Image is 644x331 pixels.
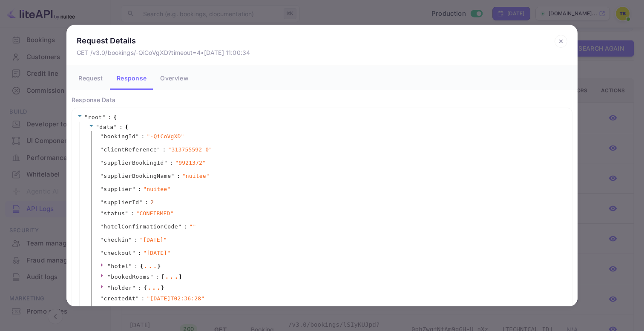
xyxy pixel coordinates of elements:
button: Response [110,66,153,90]
span: [ [161,273,165,281]
span: { [113,113,117,122]
span: : [119,123,123,131]
span: " [DATE] " [143,249,170,257]
span: " [100,210,103,217]
span: } [161,284,164,292]
span: " 9921372 " [175,159,206,167]
span: : [134,262,138,271]
span: " [100,250,103,256]
div: ... [144,263,158,268]
span: hotel [111,263,129,269]
span: : [177,172,180,180]
span: checkin [103,236,128,244]
p: Response Data [72,95,572,104]
span: " [129,237,132,243]
span: " [100,295,103,302]
span: " [100,173,103,179]
span: : [138,185,141,194]
div: ... [147,285,161,289]
span: " " [190,223,196,231]
span: : [134,236,138,244]
span: " nuitee " [143,185,170,194]
span: " [DATE] " [140,236,167,244]
span: " [107,263,111,269]
span: { [144,284,147,292]
span: hotelConfirmationCode [103,223,178,231]
span: " [84,114,88,120]
span: " [125,210,128,217]
span: " [157,146,160,153]
span: " [100,199,103,205]
span: " [100,237,103,243]
span: " [139,199,143,205]
button: Overview [153,66,195,90]
span: " [135,295,139,302]
span: " [100,186,103,192]
span: " [178,223,181,230]
span: : [138,284,141,292]
span: bookingId [103,132,135,141]
span: : [155,273,159,281]
span: " [107,274,111,280]
span: : [184,223,187,231]
span: " [132,285,135,291]
span: : [145,198,148,207]
span: : [163,146,166,154]
div: ... [165,274,179,278]
span: supplierBookingId [103,159,164,167]
span: : [141,294,145,303]
span: holder [111,285,132,291]
span: ] [179,273,182,281]
span: : [108,113,111,122]
span: " CONFIRMED " [136,209,174,218]
span: " 313755592-0 " [168,146,213,154]
span: : [170,159,173,167]
span: " [100,146,103,153]
p: GET /v3.0/bookings/-QiCoVgXD?timeout=4 • [DATE] 11:00:34 [77,48,250,57]
span: " [102,114,106,120]
span: : [141,132,145,141]
span: supplier [103,185,132,194]
span: " [135,133,139,140]
span: " -QiCoVgXD " [147,132,184,141]
span: { [125,123,128,131]
span: root [88,114,102,120]
span: " [100,223,103,230]
span: " [DATE]T02:36:28 " [147,294,205,303]
span: supplierId [103,198,139,207]
span: " [171,173,175,179]
span: " [150,274,153,280]
span: " [100,160,103,166]
span: " [96,124,99,130]
span: " [164,160,167,166]
span: checkout [103,249,132,257]
span: " [114,124,117,130]
span: " [129,263,132,269]
span: " [100,133,103,140]
span: : [131,209,134,218]
button: Request [72,66,110,90]
span: } [158,262,161,271]
p: Request Details [77,35,250,46]
span: bookedRooms [111,274,150,280]
span: " nuitee " [182,172,210,180]
span: data [99,124,113,130]
span: supplierBookingName [103,172,171,180]
span: status [103,209,125,218]
span: clientReference [103,146,157,154]
span: { [140,262,144,271]
span: " [107,285,111,291]
div: 2 [150,198,154,207]
span: : [138,249,141,257]
span: " [132,250,135,256]
span: createdAt [103,294,135,303]
span: " [132,186,135,192]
